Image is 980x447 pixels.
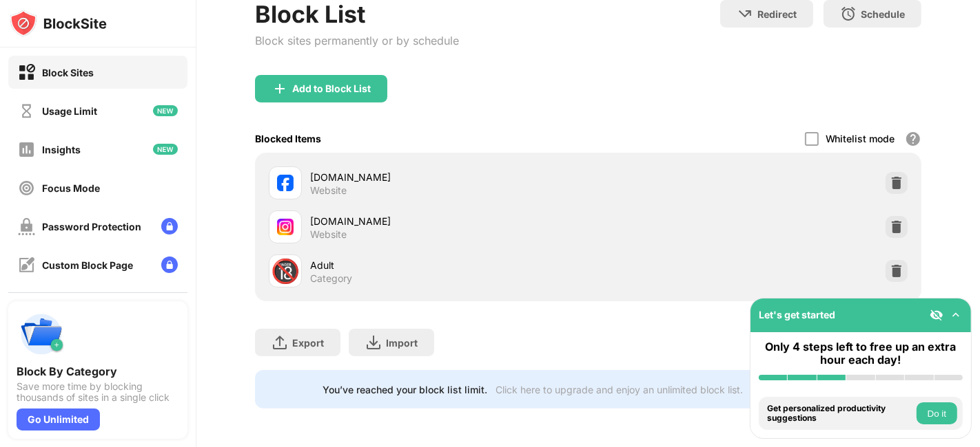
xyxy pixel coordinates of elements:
div: Website [310,228,347,241]
div: Whitelist mode [826,133,895,144]
img: push-categories.svg [17,309,66,359]
div: Block sites permanently or by schedule [255,34,459,47]
div: Let's get started [759,309,835,320]
div: Usage Limit [42,105,97,117]
div: You’ve reached your block list limit. [323,384,487,395]
button: Do it [917,402,957,424]
div: Adult [310,258,588,272]
img: new-icon.svg [153,144,178,155]
img: focus-off.svg [18,179,35,197]
img: favicons [277,175,294,191]
div: Block Sites [42,67,94,78]
img: customize-block-page-off.svg [18,257,35,274]
div: Custom Block Page [42,259,133,271]
div: Export [292,337,324,349]
div: Category [310,272,352,285]
div: Import [386,337,418,349]
div: Website [310,184,347,197]
div: Schedule [861,8,905,20]
div: Blocked Items [255,133,321,144]
img: eye-not-visible.svg [930,308,943,322]
div: Redirect [757,8,797,20]
img: block-on.svg [18,64,35,81]
div: Get personalized productivity suggestions [767,404,913,424]
div: Save more time by blocking thousands of sites in a single click [17,381,179,403]
img: omni-setup-toggle.svg [949,308,963,322]
div: Focus Mode [42,182,100,194]
img: time-usage-off.svg [18,102,35,120]
div: Add to Block List [292,83,371,94]
div: Only 4 steps left to free up an extra hour each day! [759,340,963,367]
div: Go Unlimited [17,408,100,430]
img: logo-blocksite.svg [10,10,107,37]
div: Click here to upgrade and enjoy an unlimited block list. [496,384,743,395]
img: lock-menu.svg [161,218,178,235]
div: Password Protection [42,221,141,232]
img: new-icon.svg [153,105,178,116]
div: 🔞 [271,257,300,285]
div: Insights [42,144,81,155]
div: [DOMAIN_NAME] [310,214,588,228]
img: insights-off.svg [18,141,35,158]
img: password-protection-off.svg [18,218,35,235]
img: lock-menu.svg [161,257,178,273]
div: Block By Category [17,364,179,378]
img: favicons [277,219,294,235]
div: [DOMAIN_NAME] [310,170,588,184]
